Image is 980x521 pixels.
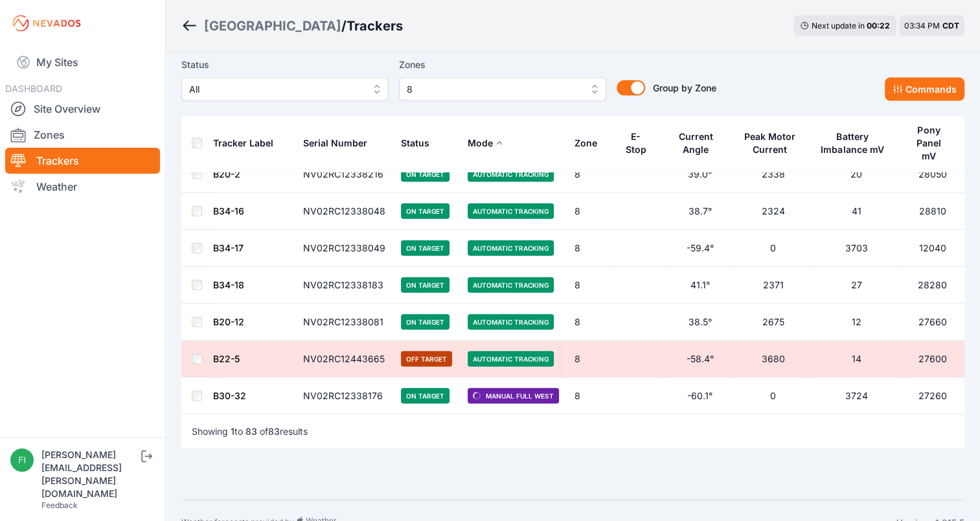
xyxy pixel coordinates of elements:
td: NV02RC12338048 [295,193,393,230]
button: Pony Panel mV [908,115,957,172]
span: Automatic Tracking [468,277,554,293]
td: 12040 [900,230,964,267]
td: 12 [812,304,900,341]
div: Zone [575,137,597,150]
button: Battery Imbalance mV [820,121,893,165]
a: Weather [5,174,160,200]
a: B34-18 [213,279,244,290]
div: Status [401,137,429,150]
p: Showing to of results [192,425,308,438]
td: NV02RC12338081 [295,304,393,341]
td: NV02RC12443665 [295,341,393,378]
a: Trackers [5,148,160,174]
span: Automatic Tracking [468,203,554,219]
button: All [181,78,389,101]
td: 27 [812,267,900,304]
td: 28280 [900,267,964,304]
div: 00 : 22 [867,21,890,31]
td: 3680 [735,341,812,378]
span: On Target [401,167,450,182]
td: NV02RC12338049 [295,230,393,267]
td: 28050 [900,156,964,193]
span: Off Target [401,351,452,367]
td: -60.1° [665,378,735,415]
span: 03:34 PM [904,21,940,30]
div: E-Stop [623,130,648,156]
div: [PERSON_NAME][EMAIL_ADDRESS][PERSON_NAME][DOMAIN_NAME] [41,448,139,500]
span: Next update in [812,21,865,30]
td: 39.0° [665,156,735,193]
td: 8 [567,193,615,230]
td: 20 [812,156,900,193]
div: Battery Imbalance mV [820,130,885,156]
td: 8 [567,378,615,415]
div: Mode [468,137,493,150]
span: On Target [401,203,450,219]
span: On Target [401,388,450,404]
div: Current Angle [673,130,718,156]
td: NV02RC12338216 [295,156,393,193]
img: fidel.lopez@prim.com [10,448,34,472]
button: Serial Number [303,128,378,159]
img: Nevados [10,13,83,34]
button: Current Angle [673,121,727,165]
div: Peak Motor Current [742,130,797,156]
td: 41.1° [665,267,735,304]
td: 41 [812,193,900,230]
a: B20-2 [213,168,240,179]
td: NV02RC12338176 [295,378,393,415]
td: 8 [567,341,615,378]
span: Group by Zone [653,82,716,93]
td: 8 [567,267,615,304]
span: Automatic Tracking [468,240,554,256]
button: 8 [399,78,606,101]
label: Zones [399,57,606,73]
td: 3703 [812,230,900,267]
button: Mode [468,128,503,159]
span: CDT [942,21,959,30]
td: 2324 [735,193,812,230]
span: On Target [401,314,450,330]
div: Tracker Label [213,137,273,150]
a: Site Overview [5,96,160,122]
button: Peak Motor Current [742,121,804,165]
td: -58.4° [665,341,735,378]
a: [GEOGRAPHIC_DATA] [204,17,341,35]
a: B34-16 [213,205,244,216]
a: Feedback [41,500,78,510]
span: DASHBOARD [5,83,62,94]
div: Serial Number [303,137,367,150]
td: 8 [567,230,615,267]
span: Automatic Tracking [468,351,554,367]
td: 0 [735,378,812,415]
td: 38.7° [665,193,735,230]
td: 27600 [900,341,964,378]
button: Commands [885,78,964,101]
a: My Sites [5,47,160,78]
td: 8 [567,304,615,341]
button: Zone [575,128,608,159]
td: 2338 [735,156,812,193]
td: 2675 [735,304,812,341]
span: Automatic Tracking [468,314,554,330]
td: 27660 [900,304,964,341]
span: 1 [231,426,234,437]
a: Zones [5,122,160,148]
span: Automatic Tracking [468,167,554,182]
a: B30-32 [213,390,246,401]
td: NV02RC12338183 [295,267,393,304]
span: All [189,82,363,97]
span: Manual Full West [468,388,559,404]
td: 38.5° [665,304,735,341]
span: / [341,17,347,35]
td: 28810 [900,193,964,230]
div: Pony Panel mV [908,124,950,163]
span: On Target [401,277,450,293]
span: 83 [245,426,257,437]
td: 0 [735,230,812,267]
td: 2371 [735,267,812,304]
button: E-Stop [623,121,657,165]
td: -59.4° [665,230,735,267]
td: 8 [567,156,615,193]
